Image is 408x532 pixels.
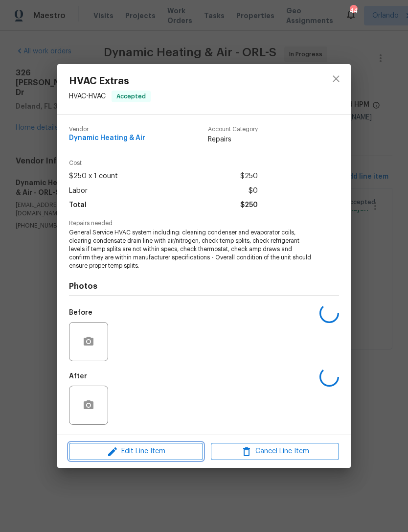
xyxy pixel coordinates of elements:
span: Repairs needed [69,220,339,227]
span: $250 [240,198,258,212]
h5: Before [69,309,92,316]
span: Account Category [208,126,258,133]
span: Vendor [69,126,145,133]
span: Edit Line Item [72,445,200,458]
button: close [324,67,348,91]
span: Total [69,198,87,212]
span: HVAC Extras [69,76,151,87]
span: Cancel Line Item [214,445,336,458]
span: Accepted [113,92,150,101]
span: $0 [249,184,258,198]
span: $250 x 1 count [69,169,118,184]
span: HVAC - HVAC [69,93,106,100]
span: General Service HVAC system including: cleaning condenser and evaporator coils, clearing condensa... [69,229,312,270]
span: Dynamic Heating & Air [69,135,145,142]
span: Repairs [208,135,258,144]
button: Cancel Line Item [211,443,339,460]
h5: After [69,373,87,380]
button: Edit Line Item [69,443,203,460]
span: Cost [69,160,258,166]
div: 44 [350,6,357,16]
h4: Photos [69,281,339,291]
span: Labor [69,184,88,198]
span: $250 [240,169,258,184]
